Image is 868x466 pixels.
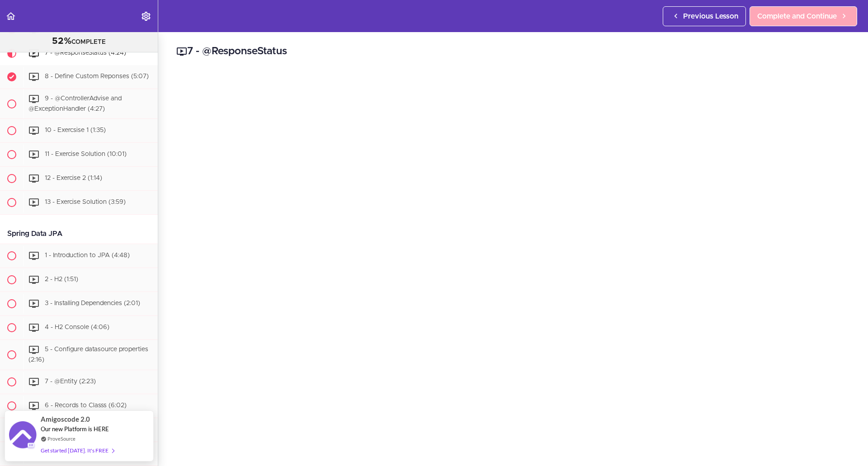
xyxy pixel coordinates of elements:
[176,73,850,452] iframe: Video Player
[9,421,36,451] img: provesource social proof notification image
[41,425,109,433] span: Our new Platform is HERE
[52,37,71,46] span: 52%
[45,73,149,80] span: 8 - Define Custom Reponses (5:07)
[663,6,746,26] a: Previous Lesson
[45,301,140,307] span: 3 - Installing Dependencies (2:01)
[750,6,857,26] a: Complete and Continue
[45,175,102,182] span: 12 - Exercise 2 (1:14)
[45,127,106,134] span: 10 - Exercsise 1 (1:35)
[28,95,122,112] span: 9 - @ControllerAdvise and @ExceptionHandler (4:27)
[45,50,126,56] span: 7 - @ResponseStatus (4:24)
[45,378,96,385] span: 7 - @Entity (2:23)
[45,199,126,206] span: 13 - Exercise Solution (3:59)
[45,277,78,283] span: 2 - H2 (1:51)
[683,11,738,22] span: Previous Lesson
[5,11,16,22] svg: Back to course curriculum
[45,325,109,331] span: 4 - H2 Console (4:06)
[47,435,75,442] a: ProveSource
[176,44,850,59] h2: 7 - @ResponseStatus
[11,36,146,47] div: COMPLETE
[45,253,130,259] span: 1 - Introduction to JPA (4:48)
[28,347,148,363] span: 5 - Configure datasource properties (2:16)
[757,11,837,22] span: Complete and Continue
[141,11,151,22] svg: Settings Menu
[45,151,127,158] span: 11 - Exercise Solution (10:01)
[41,414,90,424] span: Amigoscode 2.0
[45,402,127,409] span: 6 - Records to Classs (6:02)
[41,445,114,456] div: Get started [DATE]. It's FREE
